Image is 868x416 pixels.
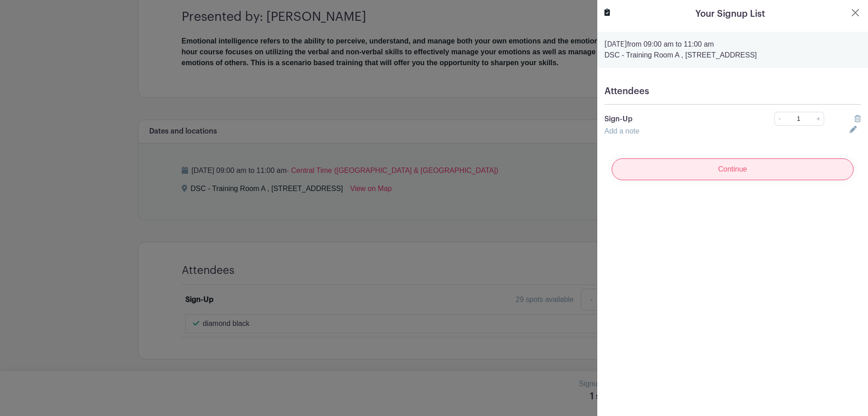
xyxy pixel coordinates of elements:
strong: [DATE] [604,41,627,48]
h5: Attendees [604,86,861,97]
p: DSC - Training Room A , [STREET_ADDRESS] [604,50,861,61]
p: from 09:00 am to 11:00 am [604,39,861,50]
h5: Your Signup List [695,7,765,21]
a: Add a note [604,127,639,135]
button: Close [850,7,861,18]
p: Sign-Up [604,114,750,124]
a: + [813,112,824,126]
input: Continue [612,158,854,180]
a: - [774,112,784,126]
